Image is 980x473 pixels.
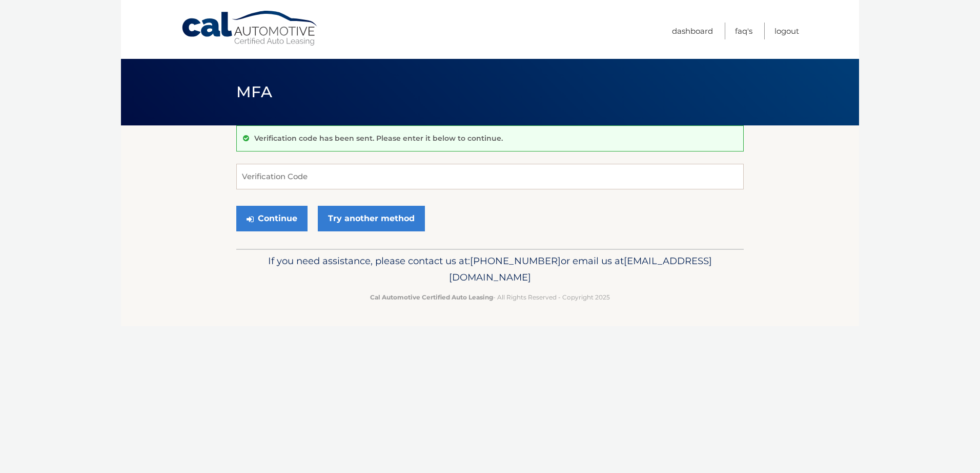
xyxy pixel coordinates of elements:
a: Logout [774,23,799,39]
p: If you need assistance, please contact us at: or email us at [243,253,737,286]
span: [PHONE_NUMBER] [470,255,561,267]
a: Cal Automotive [181,10,319,47]
a: FAQ's [735,23,752,39]
span: [EMAIL_ADDRESS][DOMAIN_NAME] [449,255,712,283]
a: Try another method [318,206,425,231]
button: Continue [236,206,308,231]
p: - All Rights Reserved - Copyright 2025 [243,292,737,303]
span: MFA [236,82,272,101]
p: Verification code has been sent. Please enter it below to continue. [254,134,503,143]
input: Verification Code [236,164,744,189]
strong: Cal Automotive Certified Auto Leasing [370,293,493,301]
a: Dashboard [672,23,713,39]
